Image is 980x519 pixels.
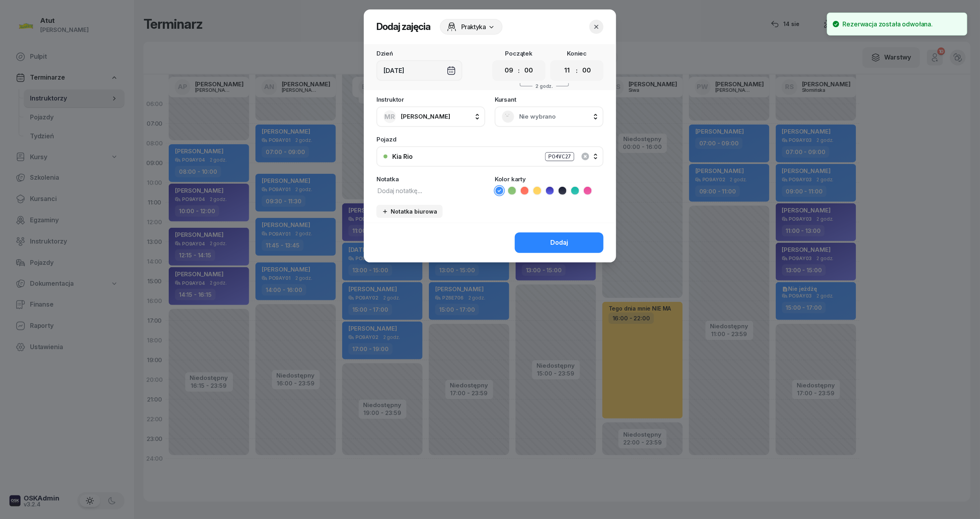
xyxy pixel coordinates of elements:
span: [PERSON_NAME] [401,113,450,120]
span: Praktyka [461,22,486,32]
span: Nie wybrano [519,112,596,122]
div: Kia Rio [392,153,413,160]
div: Notatka biurowa [382,208,437,215]
span: MR [385,113,395,120]
button: Dodaj [515,233,604,253]
div: PO4VC27 [545,152,574,161]
div: Dodaj [550,238,568,248]
button: Kia RioPO4VC27 [376,146,604,167]
div: Rezerwacja została odwołana. [843,19,933,29]
div: : [518,66,520,75]
button: MR[PERSON_NAME] [376,106,485,127]
h2: Dodaj zajęcia [376,20,430,33]
div: : [576,66,578,75]
button: Notatka biurowa [376,205,443,218]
